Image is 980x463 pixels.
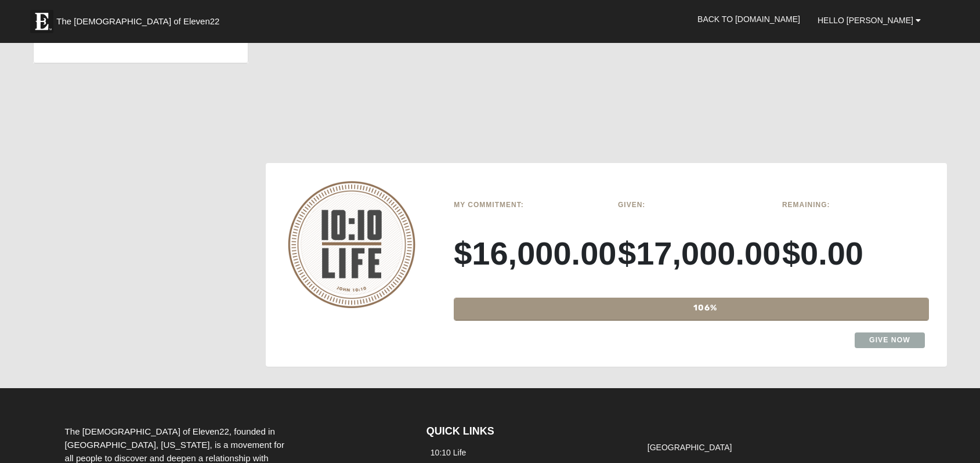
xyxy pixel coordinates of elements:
[618,201,765,209] h6: Given:
[818,16,913,25] span: Hello [PERSON_NAME]
[30,10,53,33] img: Eleven22 logo
[426,425,626,438] h4: QUICK LINKS
[454,234,601,273] h3: $16,000.00
[454,298,957,320] div: 106%
[618,234,765,273] h3: $17,000.00
[431,448,467,457] a: 10:10 Life
[855,332,925,348] a: Give Now
[782,201,929,209] h6: Remaining:
[454,201,601,209] h6: My Commitment:
[56,16,219,27] span: The [DEMOGRAPHIC_DATA] of Eleven22
[809,6,930,35] a: Hello [PERSON_NAME]
[648,443,732,452] a: [GEOGRAPHIC_DATA]
[689,5,809,34] a: Back to [DOMAIN_NAME]
[782,234,929,273] h3: $0.00
[24,4,256,33] a: The [DEMOGRAPHIC_DATA] of Eleven22
[288,181,415,308] img: 10-10-Life-logo-round-no-scripture.png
